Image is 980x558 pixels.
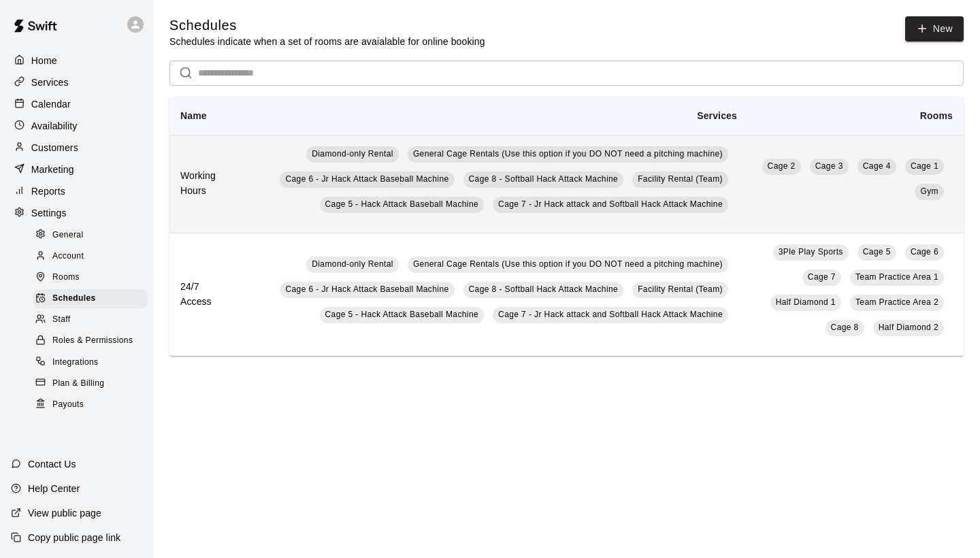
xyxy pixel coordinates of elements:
span: Schedules [52,292,96,306]
span: Diamond-only Rental [312,149,393,159]
span: Cage 7 - Jr Hack attack and Softball Hack Attack Machine [498,310,723,319]
a: Cage 3 [810,159,849,175]
a: Payouts [33,394,153,415]
a: Calendar [11,94,142,114]
span: Cage 1 [911,161,938,171]
div: Staff [33,310,148,329]
span: Plan & Billing [52,377,104,391]
a: Staff [33,310,153,331]
a: Rooms [33,267,153,289]
span: Cage 7 - Jr Hack attack and Softball Hack Attack Machine [498,199,723,209]
a: Team Practice Area 2 [850,295,944,311]
span: Staff [52,313,70,327]
span: Payouts [52,398,84,412]
span: Half Diamond 2 [879,323,938,332]
a: Cage 2 [762,159,801,175]
span: Cage 8 [831,323,859,332]
a: Half Diamond 1 [770,295,841,311]
div: General [33,226,148,245]
p: Marketing [31,163,74,176]
span: Cage 4 [863,161,891,171]
div: Roles & Permissions [33,331,148,350]
a: Settings [11,203,142,223]
span: Cage 5 [863,247,891,257]
a: General Cage Rentals (Use this option if you DO NOT need a pitching machine) [408,146,728,163]
div: Integrations [33,353,148,372]
span: Gym [920,186,938,196]
span: Team Practice Area 1 [855,272,938,282]
h5: Schedules [169,16,485,35]
a: Reports [11,181,142,201]
p: Settings [31,206,67,220]
span: Account [52,250,84,263]
a: 3Ple Play Sports [773,244,849,261]
a: Cage 7 [802,269,841,286]
a: Cage 6 - Jr Hack Attack Baseball Machine [280,171,454,188]
div: Schedules [33,289,148,308]
p: Calendar [31,97,71,111]
span: General Cage Rentals (Use this option if you DO NOT need a pitching machine) [413,149,723,159]
span: Integrations [52,356,99,370]
span: Cage 5 - Hack Attack Baseball Machine [325,199,479,209]
a: Cage 7 - Jr Hack attack and Softball Hack Attack Machine [493,197,728,213]
a: Cage 8 - Softball Hack Attack Machine [463,171,624,188]
a: General [33,225,153,246]
a: Cage 5 [857,244,896,261]
p: Availability [31,119,78,133]
a: Roles & Permissions [33,331,153,352]
p: Copy public page link [28,531,120,544]
p: Schedules indicate when a set of rooms are avaialable for online booking [169,35,485,48]
b: Rooms [920,110,953,121]
a: Schedules [33,289,153,310]
a: Account [33,246,153,267]
a: Facility Rental (Team) [632,171,728,188]
span: Facility Rental (Team) [638,174,723,184]
span: 3Ple Play Sports [779,247,843,257]
a: Cage 8 - Softball Hack Attack Machine [463,282,624,298]
span: Roles & Permissions [52,334,133,348]
a: Half Diamond 2 [873,320,944,336]
span: Cage 6 [911,247,938,257]
span: Cage 7 [808,272,836,282]
span: Cage 6 - Jr Hack Attack Baseball Machine [285,284,448,294]
a: Cage 1 [905,159,944,175]
a: Services [11,72,142,93]
span: Cage 5 - Hack Attack Baseball Machine [325,310,479,319]
a: Plan & Billing [33,373,153,394]
h6: Working Hours [180,169,220,199]
a: Cage 6 - Jr Hack Attack Baseball Machine [280,282,454,298]
a: Team Practice Area 1 [850,269,944,286]
a: Gym [915,184,944,200]
table: simple table [169,97,964,356]
a: Diamond-only Rental [306,257,399,273]
span: Team Practice Area 2 [855,297,938,307]
p: Reports [31,184,65,198]
span: Cage 2 [768,161,796,171]
span: Diamond-only Rental [312,259,393,269]
a: Cage 4 [857,159,896,175]
div: Rooms [33,268,148,287]
p: Help Center [28,482,80,495]
span: Facility Rental (Team) [638,284,723,294]
a: Cage 8 [826,320,864,336]
div: Payouts [33,395,148,414]
span: General Cage Rentals (Use this option if you DO NOT need a pitching machine) [413,259,723,269]
a: Home [11,50,142,71]
b: Services [697,110,737,121]
p: Services [31,76,69,89]
span: Half Diamond 1 [776,297,836,307]
span: General [52,229,84,242]
p: Customers [31,141,78,154]
a: Cage 5 - Hack Attack Baseball Machine [320,307,485,323]
p: View public page [28,506,101,520]
a: Diamond-only Rental [306,146,399,163]
a: Cage 5 - Hack Attack Baseball Machine [320,197,485,213]
h6: 24/7 Access [180,280,220,310]
div: Account [33,247,148,266]
a: Customers [11,137,142,158]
